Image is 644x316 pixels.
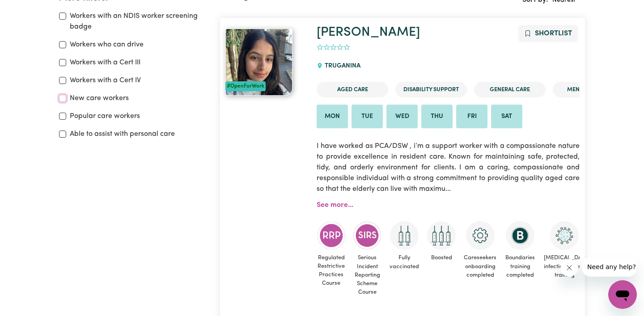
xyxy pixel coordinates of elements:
li: Available on Fri [456,105,487,129]
span: Regulated Restrictive Practices Course [317,250,346,291]
label: Workers with a Cert III [70,57,140,68]
label: Able to assist with personal care [70,129,175,139]
span: Shortlist [535,30,572,37]
li: Disability Support [395,82,467,97]
li: Available on Wed [386,105,418,129]
label: New care workers [70,93,129,104]
iframe: Close message [560,259,578,277]
img: View Parneet's profile [225,29,292,96]
p: I have worked as PCA/DSW , i’m a support worker with a compassionate nature to provide excellence... [317,135,580,200]
img: Care and support worker has received booster dose of COVID-19 vaccination [427,221,456,250]
li: Available on Thu [421,105,453,129]
a: [PERSON_NAME] [317,26,420,39]
span: Boosted [427,250,456,265]
a: Parneet#OpenForWork [225,29,306,96]
li: General Care [474,82,546,97]
button: Add to shortlist [518,25,578,42]
iframe: Message from company [582,257,637,277]
li: Available on Tue [352,105,383,129]
label: Workers with a Cert IV [70,75,141,86]
img: CS Academy: COVID-19 Infection Control Training course completed [550,221,579,250]
img: Care and support worker has received 2 doses of COVID-19 vaccine [390,221,419,250]
li: Available on Mon [317,105,348,129]
span: Fully vaccinated [389,250,420,274]
li: Mental Health [553,82,624,97]
label: Popular care workers [70,111,140,122]
iframe: Button to launch messaging window [608,280,637,309]
span: [MEDICAL_DATA] infection control training [543,250,586,283]
div: TRUGANINA [317,54,366,78]
span: Boundaries training completed [504,250,536,283]
span: Careseekers onboarding completed [463,250,497,283]
img: CS Academy: Boundaries in care and support work course completed [506,221,534,250]
span: Serious Incident Reporting Scheme Course [353,250,381,300]
div: #OpenForWork [225,81,266,91]
a: See more... [317,202,353,209]
label: Workers who can drive [70,39,144,50]
div: add rating by typing an integer from 0 to 5 or pressing arrow keys [317,42,350,53]
label: Workers with an NDIS worker screening badge [70,11,209,32]
img: CS Academy: Regulated Restrictive Practices course completed [317,221,346,249]
li: Available on Sat [491,105,522,129]
img: CS Academy: Careseekers Onboarding course completed [466,221,495,250]
img: CS Academy: Serious Incident Reporting Scheme course completed [353,221,381,250]
li: Aged Care [317,82,388,97]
